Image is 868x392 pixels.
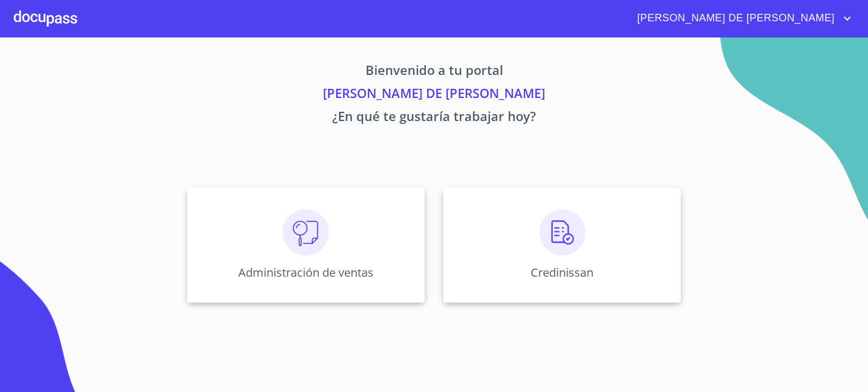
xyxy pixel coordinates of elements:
[539,209,585,255] img: verificacion.png
[629,9,840,28] span: [PERSON_NAME] DE [PERSON_NAME]
[283,209,329,255] img: consulta.png
[79,61,789,84] p: Bienvenido a tu portal
[531,265,593,280] p: Credinissan
[238,265,374,280] p: Administración de ventas
[79,107,789,130] p: ¿En qué te gustaría trabajar hoy?
[79,84,789,107] p: [PERSON_NAME] DE [PERSON_NAME]
[629,9,854,28] button: account of current user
